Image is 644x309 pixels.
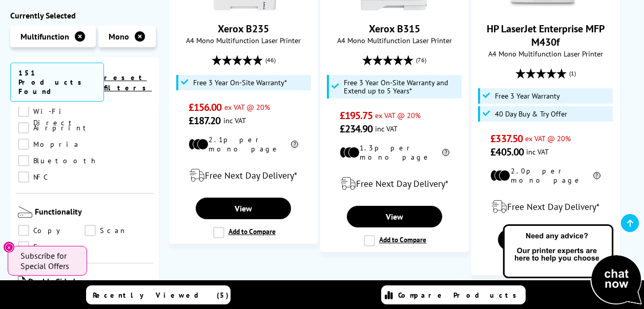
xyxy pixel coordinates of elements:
[196,198,291,219] a: View
[35,207,151,220] span: Functionality
[340,109,373,122] span: £195.75
[205,4,282,14] a: Xerox B235
[93,291,229,300] span: Recently Viewed (5)
[223,115,246,125] span: inc VAT
[347,206,442,227] a: View
[18,277,26,287] img: Double Sided
[18,225,85,237] a: Copy
[501,223,644,307] img: Open Live Chat window
[218,22,269,35] a: Xerox B235
[10,63,104,102] span: 151 Products Found
[18,207,32,218] img: Functionality
[398,291,522,300] span: Compare Products
[20,250,77,271] span: Subscribe for Special Offers
[85,225,151,237] a: Scan
[569,64,576,83] span: (1)
[18,123,91,134] a: Airprint
[344,79,459,95] span: Free 3 Year On-Site Warranty and Extend up to 5 Years*
[477,49,614,59] span: A4 Mono Multifunction Laser Printer
[490,132,523,145] span: £337.50
[490,166,600,185] li: 2.0p per mono page
[10,10,159,21] div: Currently Selected
[375,110,421,120] span: ex VAT @ 20%
[340,143,450,162] li: 1.3p per mono page
[525,133,571,143] span: ex VAT @ 20%
[381,285,526,304] a: Compare Products
[416,50,426,70] span: (76)
[487,22,605,49] a: HP LaserJet Enterprise MFP M430f
[490,145,524,159] span: £405.00
[369,22,420,35] a: Xerox B315
[495,110,567,118] span: 40 Day Buy & Try Offer
[18,106,85,118] a: Wi-Fi Direct
[213,227,276,238] label: Add to Compare
[507,4,584,14] a: HP LaserJet Enterprise MFP M430f
[18,139,85,150] a: Mopria
[495,92,560,100] span: Free 3 Year Warranty
[189,114,221,127] span: £187.20
[3,241,15,253] button: Close
[326,169,463,198] div: modal_delivery
[189,135,299,153] li: 2.1p per mono page
[86,285,231,304] a: Recently Viewed (5)
[224,102,270,112] span: ex VAT @ 20%
[175,161,312,190] div: modal_delivery
[526,147,549,157] span: inc VAT
[340,122,373,136] span: £234.90
[375,124,398,133] span: inc VAT
[28,277,151,289] span: Double Sided
[498,229,593,250] a: View
[477,192,614,221] div: modal_delivery
[189,101,222,114] span: £156.00
[364,235,426,246] label: Add to Compare
[265,50,276,70] span: (46)
[109,31,129,42] span: Mono
[18,172,85,183] a: NFC
[18,156,98,167] a: Bluetooth
[104,73,152,92] a: reset filters
[20,31,69,42] span: Multifunction
[356,4,433,14] a: Xerox B315
[18,242,85,253] a: Fax
[193,79,287,87] span: Free 3 Year On-Site Warranty*
[326,35,463,45] span: A4 Mono Multifunction Laser Printer
[175,35,312,45] span: A4 Mono Multifunction Laser Printer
